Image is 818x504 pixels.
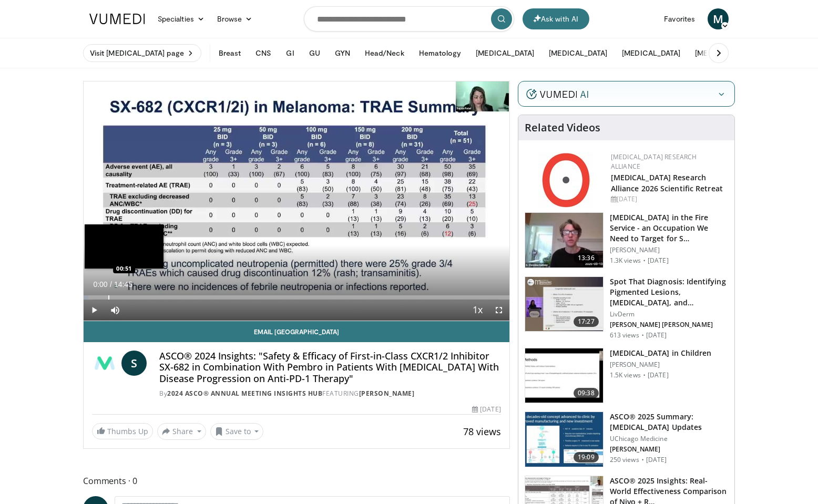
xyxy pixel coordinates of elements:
a: 13:36 [MEDICAL_DATA] in the Fire Service - an Occupation We Need to Target for S… [PERSON_NAME] 1... [525,212,728,268]
button: Hematology [413,43,468,64]
button: Fullscreen [488,300,509,321]
div: · [641,456,644,464]
div: · [641,331,644,340]
span: 78 views [463,425,501,438]
span: 0:00 [93,280,107,289]
button: Playback Rate [467,300,488,321]
img: e3f8699c-655a-40d7-9e09-ddaffb4702c0.150x105_q85_crop-smart_upscale.jpg [525,412,603,467]
a: [MEDICAL_DATA] Research Alliance 2026 Scientific Retreat [611,172,723,193]
p: [PERSON_NAME] [610,246,728,254]
p: [DATE] [646,331,667,340]
p: 1.3K views [610,256,641,265]
video-js: Video Player [84,81,509,321]
button: Breast [212,43,247,64]
button: GI [280,43,300,64]
button: Save to [210,423,264,440]
a: M [708,8,729,29]
span: 14:45 [114,280,132,289]
button: GU [303,43,326,64]
a: Visit [MEDICAL_DATA] page [83,44,201,62]
h3: ASCO® 2025 Summary: [MEDICAL_DATA] Updates [610,412,728,433]
img: vumedi-ai-logo.v2.svg [526,89,588,99]
button: GYN [329,43,356,64]
h4: Related Videos [525,121,600,134]
button: Ask with AI [523,8,589,29]
input: Search topics, interventions [304,6,514,32]
img: 2024 ASCO® Annual Meeting Insights Hub [92,351,117,376]
button: Head/Neck [359,43,411,64]
p: [DATE] [646,456,667,464]
a: 2024 ASCO® Annual Meeting Insights Hub [167,389,322,398]
h3: [MEDICAL_DATA] in Children [610,348,712,358]
p: [PERSON_NAME] [PERSON_NAME] [610,321,728,329]
div: · [643,371,646,379]
div: Progress Bar [84,295,509,300]
div: [DATE] [472,405,500,414]
a: 17:27 Spot That Diagnosis: Identifying Pigmented Lesions, [MEDICAL_DATA], and… LivDerm [PERSON_NA... [525,276,728,340]
a: [PERSON_NAME] [359,389,415,398]
div: [DATE] [611,194,726,204]
p: 613 views [610,331,639,340]
a: [MEDICAL_DATA] Research Alliance [611,152,697,171]
img: 99c1a310-4491-446d-a54f-03bcde634dd3.150x105_q85_crop-smart_upscale.jpg [525,277,603,332]
img: VuMedi Logo [89,14,145,24]
p: 1.5K views [610,371,641,379]
p: [PERSON_NAME] [610,445,728,454]
button: [MEDICAL_DATA] [616,43,687,64]
button: Mute [105,300,126,321]
p: 250 views [610,456,639,464]
div: · [643,256,646,265]
p: [DATE] [648,256,669,265]
span: / [110,280,112,289]
span: 13:36 [574,253,599,263]
a: Thumbs Up [92,423,153,439]
img: b5f88957-8948-4f54-82c9-b2baa9ba015b.jpg.150x105_q85_autocrop_double_scale_upscale_version-0.2.jpg [538,152,594,208]
p: [DATE] [648,371,669,379]
span: 09:38 [574,388,599,398]
img: 02d29aa9-807e-4988-be31-987865366474.150x105_q85_crop-smart_upscale.jpg [525,348,603,403]
a: Favorites [658,8,701,29]
div: By FEATURING [159,389,501,398]
a: S [121,351,147,376]
span: Comments 0 [83,474,510,488]
a: 19:09 ASCO® 2025 Summary: [MEDICAL_DATA] Updates UChicago Medicine [PERSON_NAME] 250 views · [DATE] [525,412,728,467]
span: 17:27 [574,316,599,327]
img: 9d72a37f-49b2-4846-8ded-a17e76e84863.150x105_q85_crop-smart_upscale.jpg [525,213,603,268]
span: 19:09 [574,452,599,462]
button: [MEDICAL_DATA] [543,43,613,64]
a: Specialties [151,8,211,29]
h3: Spot That Diagnosis: Identifying Pigmented Lesions, [MEDICAL_DATA], and… [610,276,728,308]
h3: [MEDICAL_DATA] in the Fire Service - an Occupation We Need to Target for S… [610,212,728,244]
a: Email [GEOGRAPHIC_DATA] [84,321,509,342]
a: 09:38 [MEDICAL_DATA] in Children [PERSON_NAME] 1.5K views · [DATE] [525,348,728,404]
button: Share [157,423,206,440]
button: CNS [249,43,278,64]
a: Browse [211,8,259,29]
h4: ASCO® 2024 Insights: "Safety & Efficacy of First-in-Class CXCR1/2 Inhibitor SX-682 in Combination... [159,351,501,385]
button: Play [84,300,105,321]
button: [MEDICAL_DATA] [469,43,540,64]
p: UChicago Medicine [610,435,728,443]
p: [PERSON_NAME] [610,361,712,369]
button: [MEDICAL_DATA] [689,43,760,64]
p: LivDerm [610,310,728,318]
